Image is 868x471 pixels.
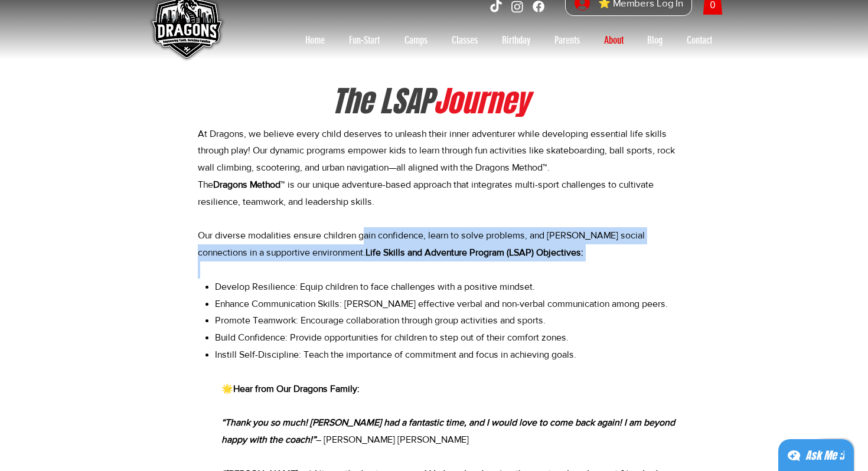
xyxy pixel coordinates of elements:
[337,31,392,50] a: Fun-Start
[805,447,844,464] div: Ask Me ;)
[674,31,724,50] a: Contact
[641,31,668,50] p: Blog
[490,31,542,50] a: Birthday
[392,31,439,50] a: Camps
[592,31,635,50] a: About
[215,332,569,342] span: Build Confidence: Provide opportunities for children to step out of their comfort zones.
[366,247,583,257] span: Life Skills and Adventure Program (LSAP) Objectives:
[446,31,484,50] p: Classes
[399,31,433,50] p: Camps
[215,282,535,292] span: Develop Resilience: Equip children to face challenges with a positive mindset.
[198,129,675,173] span: At Dragons, we believe every child deserves to unleash their inner adventurer while developing es...
[293,31,337,50] a: Home
[496,31,536,50] p: Birthday
[213,179,280,189] span: Dragons Method
[215,349,576,359] span: Instill Self-Discipline: Teach the importance of commitment and focus in achieving goals.
[198,179,654,257] span: The ™ is our unique adventure-based approach that integrates multi-sport challenges to cultivate ...
[215,315,546,325] span: Promote Teamwork: Encourage collaboration through group activities and sports.
[598,31,629,50] p: About
[233,384,360,394] span: Hear from Our Dragons Family:
[221,417,675,444] span: “Thank you so much! [PERSON_NAME] had a fantastic time, and I would love to come back again! I am...
[343,31,386,50] p: Fun-Start
[681,31,718,50] p: Contact
[433,80,529,123] span: Journey
[542,31,592,50] a: Parents
[549,31,586,50] p: Parents
[299,31,331,50] p: Home
[635,31,674,50] a: Blog
[293,31,724,50] nav: Site
[215,299,668,309] span: Enhance Communication Skills: [PERSON_NAME] effective verbal and non-verbal communication among p...
[332,80,529,123] span: The LSAP
[439,31,490,50] a: Classes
